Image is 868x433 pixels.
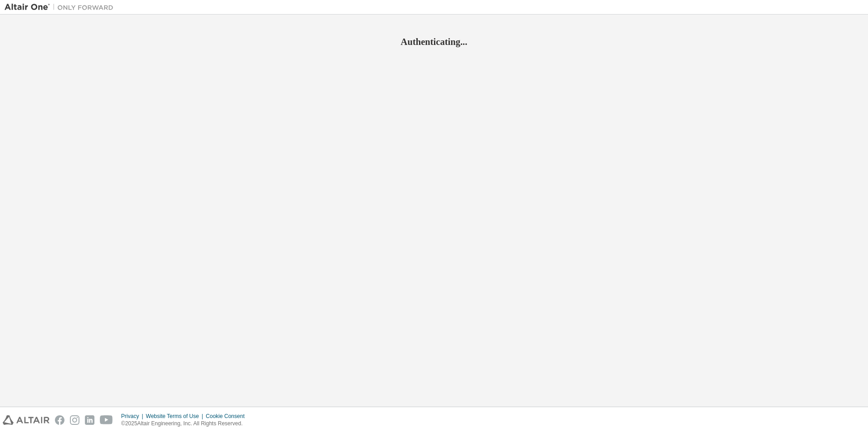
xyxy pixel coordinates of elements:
[146,413,206,420] div: Website Terms of Use
[5,36,863,48] h2: Authenticating...
[55,415,64,425] img: facebook.svg
[206,413,250,420] div: Cookie Consent
[5,3,118,12] img: Altair One
[121,420,250,428] p: © 2025 Altair Engineering, Inc. All Rights Reserved.
[85,415,94,425] img: linkedin.svg
[100,415,113,425] img: youtube.svg
[70,415,79,425] img: instagram.svg
[121,413,146,420] div: Privacy
[3,415,49,425] img: altair_logo.svg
